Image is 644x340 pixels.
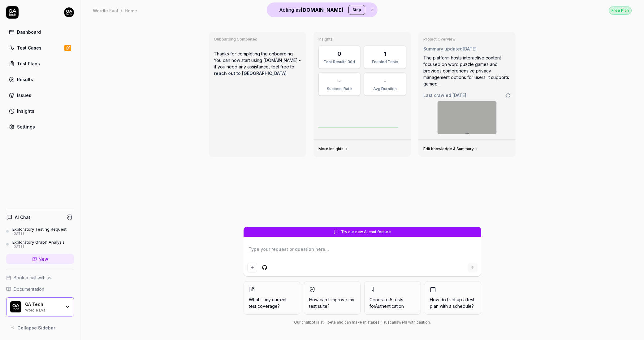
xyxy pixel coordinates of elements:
span: How can I improve my test suite? [309,296,355,309]
time: [DATE] [463,46,477,51]
p: Thanks for completing the onboarding. You can now start using [DOMAIN_NAME] - if you need any ass... [214,46,301,81]
img: Screenshot [438,101,496,134]
a: Documentation [6,286,74,292]
h4: AI Chat [15,214,30,220]
div: [DATE] [12,245,65,249]
span: Try our new AI chat feature [341,229,391,235]
div: Success Rate [322,86,356,92]
div: Test Plans [17,60,40,67]
span: Generate 5 tests for Authentication [370,297,404,309]
span: Collapse Sidebar [17,325,55,331]
a: Results [6,73,74,85]
button: Stop [348,5,365,15]
button: QA Tech LogoQA TechWordle Eval [6,297,74,316]
div: Settings [17,124,35,130]
div: Test Cases [17,45,41,51]
div: 1 [384,50,386,58]
div: Exploratory Graph Analysis [12,240,65,245]
span: Summary updated [423,46,463,51]
div: Free Plan [609,7,632,15]
a: Settings [6,121,74,133]
a: Book a call with us [6,274,74,281]
div: - [338,76,341,85]
span: How do I set up a test plan with a schedule? [430,296,476,309]
button: Generate 5 tests forAuthentication [364,281,421,315]
div: Avg Duration [368,86,402,92]
div: Exploratory Testing Request [12,227,67,232]
h3: Insights [318,37,406,42]
img: 7ccf6c19-61ad-4a6c-8811-018b02a1b829.jpg [64,7,74,17]
a: Free Plan [609,6,632,15]
button: Collapse Sidebar [6,321,74,334]
span: What is my current test coverage? [249,296,295,309]
div: Enabled Tests [368,59,402,65]
div: Insights [17,108,34,114]
div: Our chatbot is still beta and can make mistakes. Trust answers with caution. [244,320,481,325]
a: New [6,254,74,264]
button: Add attachment [247,263,257,272]
a: Issues [6,89,74,101]
span: New [38,256,48,262]
div: Test Results 30d [322,59,356,65]
a: reach out to [GEOGRAPHIC_DATA] [214,71,287,76]
button: How can I improve my test suite? [304,281,361,315]
span: Documentation [14,286,44,292]
div: Wordle Eval [93,7,118,14]
a: Test Plans [6,58,74,70]
a: Insights [6,105,74,117]
a: Exploratory Testing Request[DATE] [6,227,74,236]
div: 0 [337,50,341,58]
a: Dashboard [6,26,74,38]
img: QA Tech Logo [10,301,21,312]
a: Test Cases [6,42,74,54]
button: How do I set up a test plan with a schedule? [425,281,481,315]
div: - [384,76,386,85]
h3: Onboarding Completed [214,37,301,42]
a: More Insights [318,146,348,151]
time: [DATE] [452,93,466,98]
h3: Project Overview [423,37,511,42]
span: Book a call with us [14,274,51,281]
div: Wordle Eval [25,307,61,312]
a: Go to crawling settings [506,93,511,98]
div: Dashboard [17,29,41,35]
div: Issues [17,92,31,98]
div: Results [17,76,33,83]
span: Last crawled [423,92,466,98]
div: Home [125,7,137,14]
a: Edit Knowledge & Summary [423,146,479,151]
div: / [121,7,122,14]
div: [DATE] [12,232,67,236]
a: Exploratory Graph Analysis[DATE] [6,240,74,249]
button: What is my current test coverage? [244,281,300,315]
div: QA Tech [25,302,61,307]
div: The platform hosts interactive content focused on word puzzle games and provides comprehensive pr... [423,54,511,87]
